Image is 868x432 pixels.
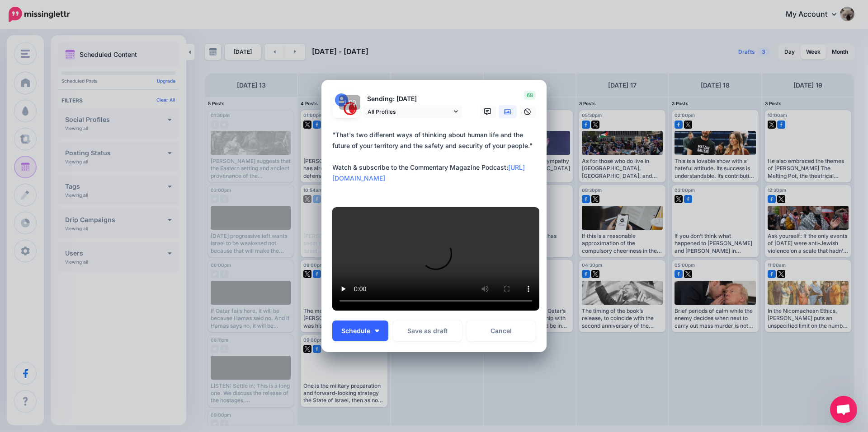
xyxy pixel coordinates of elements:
[335,93,348,107] img: user_default_image.png
[467,321,536,341] a: Cancel
[341,328,370,334] span: Schedule
[393,321,462,341] button: Save as draft
[368,107,452,116] span: All Profiles
[524,91,536,100] span: 68
[332,321,388,341] button: Schedule
[363,94,462,104] p: Sending: [DATE]
[332,130,540,184] div: "That's two different ways of thinking about human life and the future of your territory and the ...
[375,330,379,332] img: arrow-down-white.png
[363,105,462,118] a: All Profiles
